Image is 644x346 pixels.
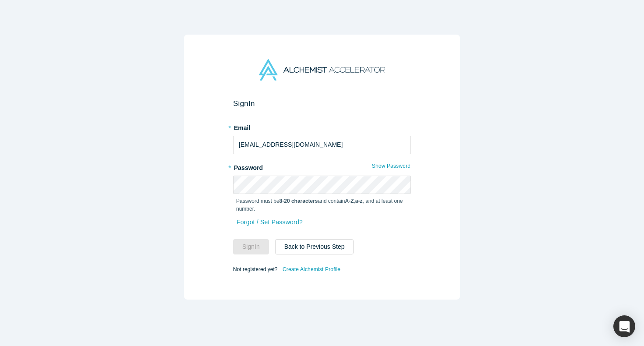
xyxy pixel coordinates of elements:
button: Back to Previous Step [275,239,354,254]
button: Show Password [372,160,411,172]
strong: 8-20 characters [280,198,318,204]
label: Password [233,160,411,173]
a: Create Alchemist Profile [282,264,341,275]
button: SignIn [233,239,269,254]
strong: a-z [355,198,363,204]
label: Email [233,120,411,133]
h2: Sign In [233,99,411,108]
strong: A-Z [345,198,354,204]
img: Alchemist Accelerator Logo [259,59,385,81]
p: Password must be and contain , , and at least one number. [236,197,408,213]
a: Forgot / Set Password? [236,215,303,230]
span: Not registered yet? [233,266,277,272]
